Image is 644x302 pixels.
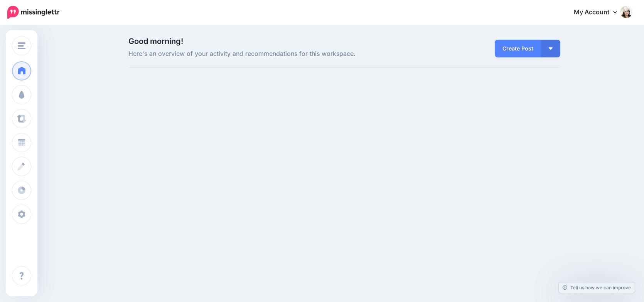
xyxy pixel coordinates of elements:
span: Good morning! [128,37,183,46]
img: menu.png [18,42,25,49]
a: My Account [566,3,632,22]
img: Missinglettr [7,6,59,19]
img: arrow-down-white.png [549,47,553,50]
a: Create Post [495,40,541,57]
span: Here's an overview of your activity and recommendations for this workspace. [128,49,413,59]
a: Tell us how we can improve [559,282,635,293]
